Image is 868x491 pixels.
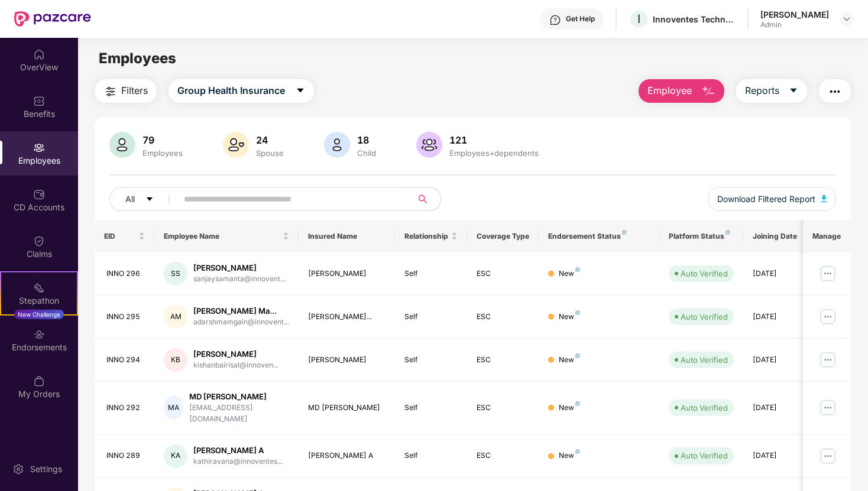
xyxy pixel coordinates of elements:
[681,450,728,461] div: Auto Verified
[842,14,851,24] img: svg+xml;base64,PHN2ZyBpZD0iRHJvcGRvd24tMzJ4MzIiIHhtbG5zPSJodHRwOi8vd3d3LnczLm9yZy8yMDAwL3N2ZyIgd2...
[193,262,286,274] div: [PERSON_NAME]
[477,268,530,279] div: ESC
[447,134,541,146] div: 121
[164,396,183,420] div: MA
[164,348,187,372] div: KB
[193,456,283,467] div: kathiravana@innoventes...
[33,282,45,294] img: svg+xml;base64,PHN2ZyB4bWxucz0iaHR0cDovL3d3dy53My5vcmcvMjAwMC9zdmciIHdpZHRoPSIyMSIgaGVpZ2h0PSIyMC...
[743,220,815,252] th: Joining Date
[95,79,157,103] button: Filters
[193,360,278,371] div: kishanbairisal@innoven...
[189,391,289,402] div: MD [PERSON_NAME]
[1,295,77,307] div: Stepathon
[106,402,145,414] div: INNO 292
[467,220,539,252] th: Coverage Type
[164,232,280,241] span: Employee Name
[447,148,541,158] div: Employees+dependents
[818,350,837,369] img: manageButton
[308,402,386,414] div: MD [PERSON_NAME]
[140,148,185,158] div: Employees
[717,193,815,206] span: Download Filtered Report
[109,187,182,211] button: Allcaret-down
[760,20,829,30] div: Admin
[106,355,145,366] div: INNO 294
[193,305,289,317] div: [PERSON_NAME] Ma...
[33,375,45,387] img: svg+xml;base64,PHN2ZyBpZD0iTXlfT3JkZXJzIiBkYXRhLW5hbWU9Ik15IE9yZGVycyIgeG1sbnM9Imh0dHA6Ly93d3cudz...
[154,220,299,252] th: Employee Name
[647,83,692,98] span: Employee
[681,268,728,279] div: Auto Verified
[404,450,458,461] div: Self
[477,355,530,366] div: ESC
[575,310,580,315] img: svg+xml;base64,PHN2ZyB4bWxucz0iaHR0cDovL3d3dy53My5vcmcvMjAwMC9zdmciIHdpZHRoPSI4IiBoZWlnaHQ9IjgiIH...
[760,9,829,20] div: [PERSON_NAME]
[818,307,837,326] img: manageButton
[177,83,285,98] span: Group Health Insurance
[140,134,185,146] div: 79
[753,355,806,366] div: [DATE]
[33,142,45,154] img: svg+xml;base64,PHN2ZyBpZD0iRW1wbG95ZWVzIiB4bWxucz0iaHR0cDovL3d3dy53My5vcmcvMjAwMC9zdmciIHdpZHRoPS...
[109,132,135,158] img: svg+xml;base64,PHN2ZyB4bWxucz0iaHR0cDovL3d3dy53My5vcmcvMjAwMC9zdmciIHhtbG5zOnhsaW5rPSJodHRwOi8vd3...
[254,134,286,146] div: 24
[566,14,595,24] div: Get Help
[33,329,45,340] img: svg+xml;base64,PHN2ZyBpZD0iRW5kb3JzZW1lbnRzIiB4bWxucz0iaHR0cDovL3d3dy53My5vcmcvMjAwMC9zdmciIHdpZH...
[106,311,145,323] div: INNO 295
[477,311,530,323] div: ESC
[404,268,458,279] div: Self
[412,194,435,204] span: search
[681,354,728,366] div: Auto Verified
[559,402,580,414] div: New
[559,355,580,366] div: New
[296,86,305,96] span: caret-down
[681,311,728,323] div: Auto Verified
[99,50,176,67] span: Employees
[753,450,806,461] div: [DATE]
[818,447,837,466] img: manageButton
[681,402,728,414] div: Auto Verified
[708,187,837,211] button: Download Filtered Report
[639,79,724,103] button: Employee
[404,232,449,241] span: Relationship
[669,232,734,241] div: Platform Status
[106,268,145,279] div: INNO 296
[121,83,148,98] span: Filters
[95,220,155,252] th: EID
[821,195,827,202] img: svg+xml;base64,PHN2ZyB4bWxucz0iaHR0cDovL3d3dy53My5vcmcvMjAwMC9zdmciIHhtbG5zOnhsaW5rPSJodHRwOi8vd3...
[818,264,837,283] img: manageButton
[753,268,806,279] div: [DATE]
[355,134,378,146] div: 18
[103,84,118,99] img: svg+xml;base64,PHN2ZyB4bWxucz0iaHR0cDovL3d3dy53My5vcmcvMjAwMC9zdmciIHdpZHRoPSIyNCIgaGVpZ2h0PSIyNC...
[164,305,187,329] div: AM
[803,220,851,252] th: Manage
[164,262,187,285] div: SS
[164,444,187,468] div: KA
[33,48,45,60] img: svg+xml;base64,PHN2ZyBpZD0iSG9tZSIgeG1sbnM9Imh0dHA6Ly93d3cudzMub3JnLzIwMDAvc3ZnIiB3aWR0aD0iMjAiIG...
[416,132,442,158] img: svg+xml;base64,PHN2ZyB4bWxucz0iaHR0cDovL3d3dy53My5vcmcvMjAwMC9zdmciIHhtbG5zOnhsaW5rPSJodHRwOi8vd3...
[404,355,458,366] div: Self
[33,235,45,247] img: svg+xml;base64,PHN2ZyBpZD0iQ2xhaW0iIHhtbG5zPSJodHRwOi8vd3d3LnczLm9yZy8yMDAwL3N2ZyIgd2lkdGg9IjIwIi...
[145,195,154,204] span: caret-down
[559,450,580,461] div: New
[299,220,395,252] th: Insured Name
[412,187,441,211] button: search
[193,445,283,456] div: [PERSON_NAME] A
[477,450,530,461] div: ESC
[14,310,64,319] div: New Challenge
[818,398,837,417] img: manageButton
[193,274,286,285] div: sanjaysamanta@innovent...
[828,84,842,99] img: svg+xml;base64,PHN2ZyB4bWxucz0iaHR0cDovL3d3dy53My5vcmcvMjAwMC9zdmciIHdpZHRoPSIyNCIgaGVpZ2h0PSIyNC...
[355,148,378,158] div: Child
[189,402,289,425] div: [EMAIL_ADDRESS][DOMAIN_NAME]
[104,232,137,241] span: EID
[106,450,145,461] div: INNO 289
[789,86,798,96] span: caret-down
[193,349,278,360] div: [PERSON_NAME]
[223,132,249,158] img: svg+xml;base64,PHN2ZyB4bWxucz0iaHR0cDovL3d3dy53My5vcmcvMjAwMC9zdmciIHhtbG5zOnhsaW5rPSJodHRwOi8vd3...
[14,11,91,27] img: New Pazcare Logo
[33,95,45,107] img: svg+xml;base64,PHN2ZyBpZD0iQmVuZWZpdHMiIHhtbG5zPSJodHRwOi8vd3d3LnczLm9yZy8yMDAwL3N2ZyIgd2lkdGg9Ij...
[404,311,458,323] div: Self
[477,402,530,414] div: ESC
[33,188,45,200] img: svg+xml;base64,PHN2ZyBpZD0iQ0RfQWNjb3VudHMiIGRhdGEtbmFtZT0iQ0QgQWNjb3VudHMiIHhtbG5zPSJodHRwOi8vd3...
[324,132,350,158] img: svg+xml;base64,PHN2ZyB4bWxucz0iaHR0cDovL3d3dy53My5vcmcvMjAwMC9zdmciIHhtbG5zOnhsaW5rPSJodHRwOi8vd3...
[745,83,779,98] span: Reports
